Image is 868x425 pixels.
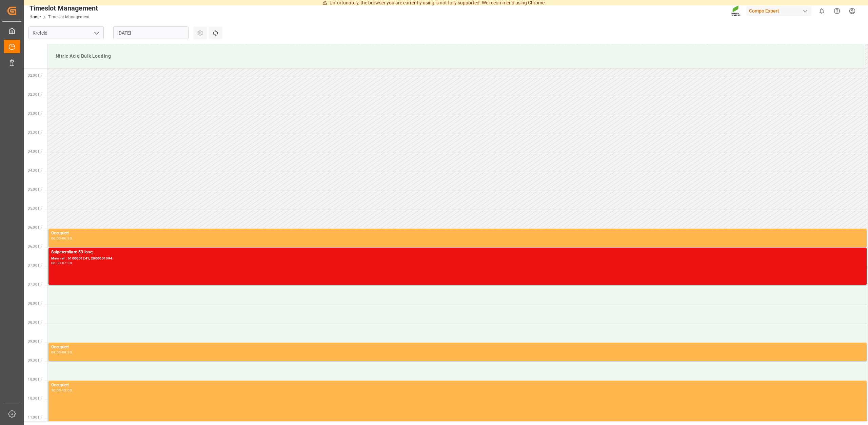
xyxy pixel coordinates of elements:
[746,6,811,16] div: Compo Expert
[814,3,829,19] button: show 0 new notifications
[91,28,101,38] button: open menu
[28,188,42,191] span: 05:00 Hr
[51,382,864,389] div: Occupied
[28,283,42,286] span: 07:30 Hr
[53,50,860,62] div: Nitric Acid Bulk Loading
[51,389,61,392] div: 10:00
[62,237,72,240] div: 06:30
[28,207,42,210] span: 05:30 Hr
[51,256,864,262] div: Main ref : 6100001241, 2000001094;
[28,169,42,172] span: 04:30 Hr
[28,131,42,134] span: 03:30 Hr
[61,389,62,392] div: -
[28,359,42,362] span: 09:30 Hr
[28,150,42,153] span: 04:00 Hr
[28,26,104,39] input: Type to search/select
[28,416,42,419] span: 11:00 Hr
[51,351,61,354] div: 09:00
[61,262,62,265] div: -
[28,340,42,343] span: 09:00 Hr
[28,93,42,96] span: 02:30 Hr
[62,262,72,265] div: 07:30
[28,112,42,115] span: 03:00 Hr
[28,321,42,324] span: 08:30 Hr
[61,237,62,240] div: -
[62,351,72,354] div: 09:30
[28,378,42,381] span: 10:00 Hr
[28,74,42,77] span: 02:00 Hr
[746,4,814,17] button: Compo Expert
[51,344,864,351] div: Occupied
[829,3,845,19] button: Help Center
[113,26,189,39] input: DD.MM.YYYY
[61,351,62,354] div: -
[51,249,864,256] div: Salpetersäure 53 lose;
[28,226,42,229] span: 06:00 Hr
[28,397,42,400] span: 10:30 Hr
[28,264,42,267] span: 07:00 Hr
[51,237,61,240] div: 06:00
[51,262,61,265] div: 06:30
[29,15,41,19] a: Home
[731,5,742,17] img: Screenshot%202023-09-29%20at%2010.02.21.png_1712312052.png
[62,389,72,392] div: 12:00
[28,245,42,248] span: 06:30 Hr
[28,302,42,305] span: 08:00 Hr
[51,230,864,237] div: Occupied
[29,3,98,13] div: Timeslot Management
